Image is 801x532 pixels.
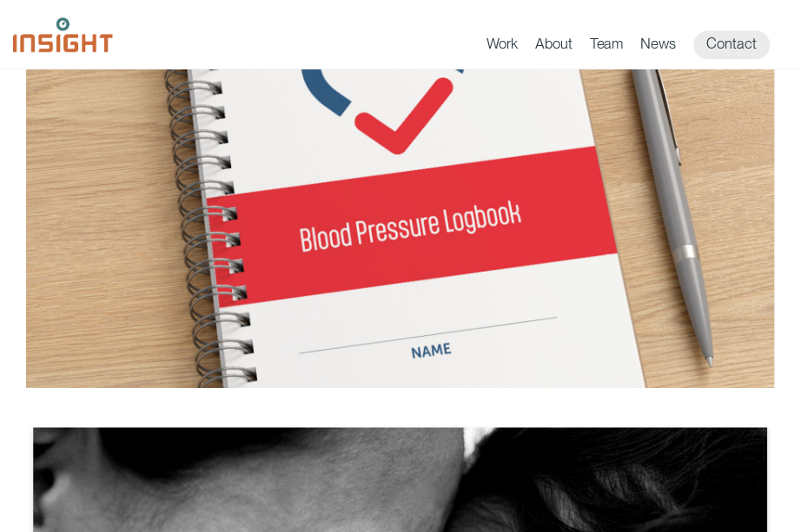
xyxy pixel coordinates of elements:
a: Team [590,35,624,59]
img: Insight Marketing Design [13,17,113,52]
a: Work [487,35,518,59]
a: News [641,35,677,59]
nav: primary navigation menu [487,30,788,59]
a: Contact [694,30,771,59]
a: About [535,35,573,59]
